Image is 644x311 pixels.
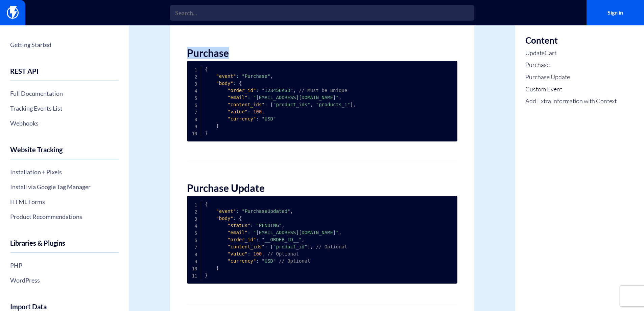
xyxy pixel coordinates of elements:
span: "value" [228,251,247,257]
span: "123456ASD" [262,88,293,93]
a: UpdateCart [525,49,617,58]
span: : [247,230,250,235]
h3: Content [525,36,617,45]
span: , [270,73,273,79]
a: Custom Event [525,85,617,94]
span: ] [350,102,353,107]
span: "USD" [262,116,276,121]
span: "content_ids" [228,102,265,107]
span: "[EMAIL_ADDRESS][DOMAIN_NAME]" [253,95,339,100]
a: Purchase Update [525,73,617,82]
span: "event" [216,208,236,214]
input: Search... [170,5,474,21]
span: "[EMAIL_ADDRESS][DOMAIN_NAME]" [253,230,339,235]
span: : [256,116,259,121]
span: : [251,223,253,228]
span: : [265,244,267,249]
a: Product Recommendations [10,211,119,222]
span: ] [307,244,310,249]
a: PHP [10,260,119,271]
span: , [339,95,341,100]
span: : [233,81,236,86]
span: "email" [228,230,247,235]
span: : [247,95,250,100]
span: : [236,208,239,214]
span: "product_id" [273,244,307,249]
a: Installation + Pixels [10,166,119,178]
span: "body" [216,81,233,86]
a: Full Documentation [10,88,119,99]
span: } [205,130,208,136]
h2: Purchase Update [187,182,457,194]
span: : [256,88,259,93]
span: , [353,102,356,107]
a: WordPress [10,274,119,286]
span: "content_ids" [228,244,265,249]
span: , [310,244,313,249]
span: // Optional [267,251,299,257]
span: : [256,258,259,264]
span: "PurchaseUpdated" [242,208,290,214]
span: , [290,208,293,214]
span: : [233,216,236,221]
span: // Optional [316,244,347,249]
span: } [205,272,208,278]
span: 100 [253,251,262,257]
span: , [310,102,313,107]
span: { [239,216,242,221]
span: "product_ids" [273,102,310,107]
span: "currency" [228,258,256,264]
span: , [293,88,296,93]
span: , [282,223,284,228]
span: "currency" [228,116,256,121]
span: "order_id" [228,237,256,242]
span: : [247,109,250,114]
h2: Purchase [187,47,457,59]
span: : [256,237,259,242]
span: [ [270,244,273,249]
span: [ [270,102,273,107]
span: : [236,73,239,79]
span: , [262,251,264,257]
span: } [216,123,219,129]
a: Getting Started [10,39,119,50]
a: Add Extra Information with Context [525,97,617,106]
a: Webhooks [10,117,119,129]
span: { [205,66,208,72]
a: Tracking Events List [10,103,119,114]
a: HTML Forms [10,196,119,207]
span: // Optional [279,258,310,264]
a: Purchase [525,61,617,69]
span: { [205,201,208,207]
span: "products_1" [316,102,350,107]
span: "Purchase" [242,73,270,79]
span: "USD" [262,258,276,264]
a: Install via Google Tag Manager [10,181,119,193]
span: "__ORDER_ID__" [262,237,302,242]
h4: Website Tracking [10,146,119,159]
span: 100 [253,109,262,114]
span: , [339,230,341,235]
h4: REST API [10,67,119,81]
span: "PENDING" [256,223,282,228]
h4: Libraries & Plugins [10,239,119,253]
span: "order_id" [228,88,256,93]
span: "event" [216,73,236,79]
span: "email" [228,95,247,100]
span: , [262,109,264,114]
span: "status" [228,223,250,228]
span: : [247,251,250,257]
span: , [302,237,304,242]
span: "value" [228,109,247,114]
span: { [239,81,242,86]
span: // Must be unique [299,88,347,93]
span: "body" [216,216,233,221]
span: : [265,102,267,107]
span: } [216,265,219,271]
